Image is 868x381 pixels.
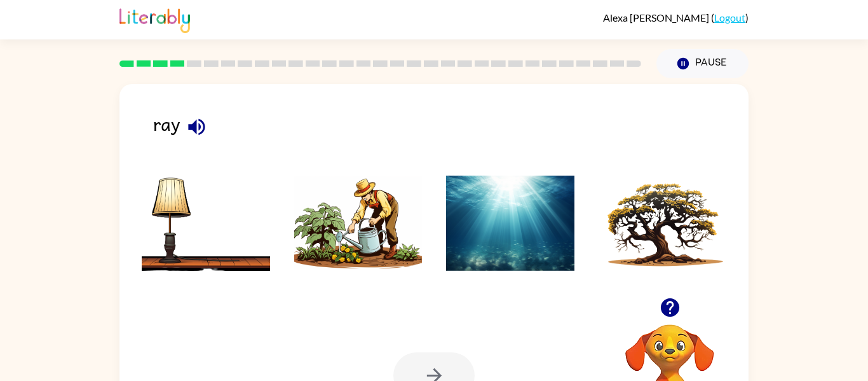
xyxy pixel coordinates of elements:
[142,176,270,271] img: Answer choice 1
[603,11,749,24] div: ( )
[294,176,423,271] img: Answer choice 2
[603,11,711,24] span: Alexa [PERSON_NAME]
[714,11,745,24] a: Logout
[153,109,749,149] div: ray
[656,49,749,78] button: Pause
[599,176,727,271] img: Answer choice 4
[446,176,574,271] img: Answer choice 3
[119,5,190,33] img: Literably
